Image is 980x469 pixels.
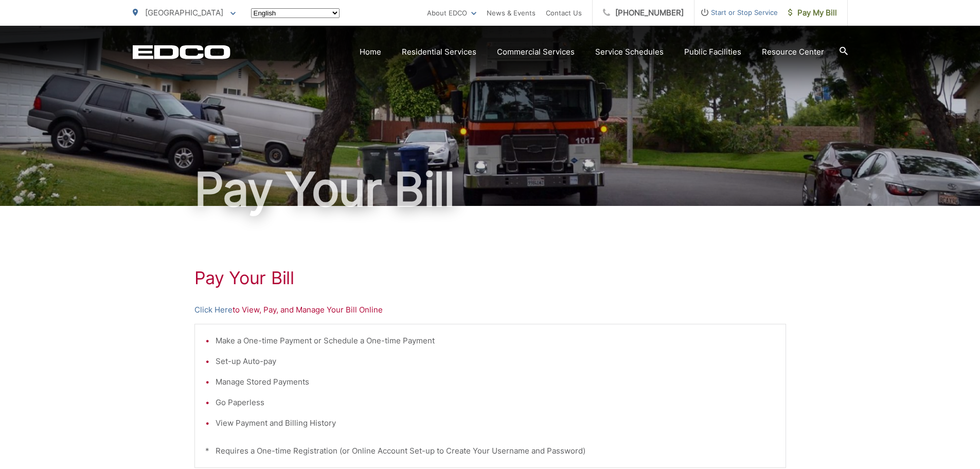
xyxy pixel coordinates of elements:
[497,46,575,58] a: Commercial Services
[133,45,230,59] a: EDCD logo. Return to the homepage.
[487,7,536,19] a: News & Events
[595,46,664,58] a: Service Schedules
[133,164,848,215] h1: Pay Your Bill
[194,304,233,316] a: Click Here
[216,355,775,368] li: Set-up Auto-pay
[360,46,381,58] a: Home
[145,8,223,18] span: [GEOGRAPHIC_DATA]
[402,46,476,58] a: Residential Services
[205,445,775,457] p: * Requires a One-time Registration (or Online Account Set-up to Create Your Username and Password)
[216,376,775,388] li: Manage Stored Payments
[194,304,786,316] p: to View, Pay, and Manage Your Bill Online
[788,7,837,19] span: Pay My Bill
[216,335,775,347] li: Make a One-time Payment or Schedule a One-time Payment
[427,7,476,19] a: About EDCO
[546,7,582,19] a: Contact Us
[684,46,741,58] a: Public Facilities
[216,417,775,429] li: View Payment and Billing History
[194,268,786,288] h1: Pay Your Bill
[762,46,824,58] a: Resource Center
[251,8,340,18] select: Select a language
[216,396,775,409] li: Go Paperless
